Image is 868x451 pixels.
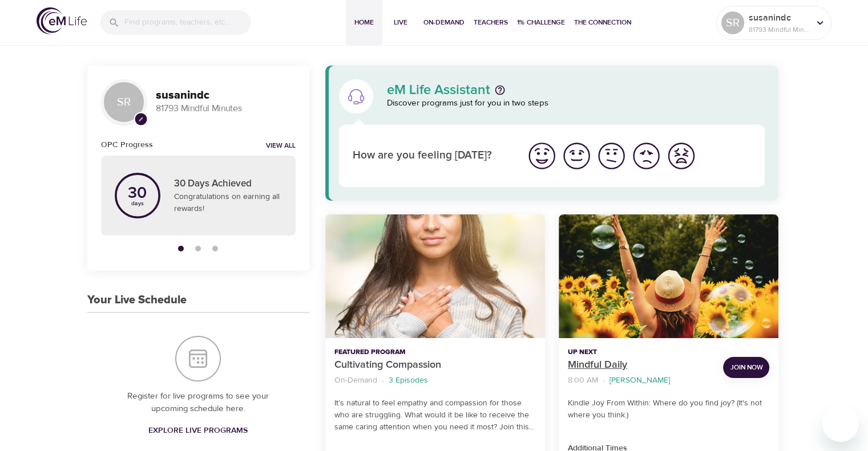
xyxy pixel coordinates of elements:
[101,79,147,125] div: SR
[629,139,664,173] button: I'm feeling bad
[664,139,699,173] button: I'm feeling worst
[568,347,714,357] p: Up Next
[387,97,765,110] p: Discover programs just for you in two steps
[387,17,414,29] span: Live
[266,141,296,151] a: View all notifications
[561,140,592,172] img: good
[524,139,559,173] button: I'm feeling great
[148,424,248,438] span: Explore Live Programs
[526,140,558,172] img: great
[568,357,714,373] p: Mindful Daily
[517,17,565,29] span: 1% Challenge
[574,17,631,29] span: The Connection
[559,214,778,338] button: Mindful Daily
[174,191,282,215] p: Congratulations on earning all rewards!
[350,17,378,29] span: Home
[568,397,769,421] p: Kindle Joy From Within: Where do you find joy? (It's not where you think.)
[609,375,670,387] p: [PERSON_NAME]
[110,390,286,416] p: Register for live programs to see your upcoming schedule here.
[596,140,627,172] img: ok
[721,11,744,34] div: SR
[334,357,536,373] p: Cultivating Compassion
[822,405,859,442] iframe: Button to launch messaging window
[334,347,536,357] p: Featured Program
[382,373,384,388] li: ·
[128,185,147,201] p: 30
[665,140,697,172] img: worst
[144,420,252,441] a: Explore Live Programs
[749,25,809,35] p: 81793 Mindful Minutes
[749,11,809,25] p: susanindc
[603,373,605,388] li: ·
[87,294,187,307] h3: Your Live Schedule
[37,7,87,34] img: logo
[423,17,465,29] span: On-Demand
[594,139,629,173] button: I'm feeling ok
[334,373,536,388] nav: breadcrumb
[334,375,377,387] p: On-Demand
[568,373,714,388] nav: breadcrumb
[631,140,662,172] img: bad
[730,361,762,373] span: Join Now
[174,177,282,192] p: 30 Days Achieved
[559,139,594,173] button: I'm feeling good
[325,214,545,338] button: Cultivating Compassion
[387,83,490,97] p: eM Life Assistant
[128,201,147,206] p: days
[175,336,221,381] img: Your Live Schedule
[124,10,251,35] input: Find programs, teachers, etc...
[101,139,153,151] h6: OPC Progress
[156,102,296,115] p: 81793 Mindful Minutes
[156,89,296,102] h3: susanindc
[389,375,428,387] p: 3 Episodes
[334,397,536,433] p: It’s natural to feel empathy and compassion for those who are struggling. What would it be like t...
[568,375,598,387] p: 8:00 AM
[353,148,511,164] p: How are you feeling [DATE]?
[723,357,769,378] button: Join Now
[474,17,508,29] span: Teachers
[347,87,365,105] img: eM Life Assistant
